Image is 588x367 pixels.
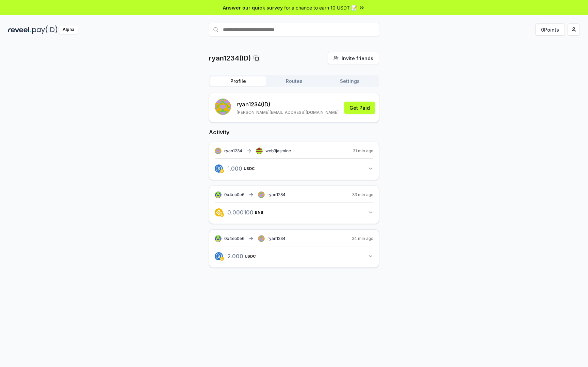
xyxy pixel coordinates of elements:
img: logo.png [220,169,224,173]
span: ryan1234 [267,236,285,241]
p: ryan1234 (ID) [236,100,339,108]
img: logo.png [220,257,224,261]
span: 33 min ago [352,192,373,197]
span: Answer our quick survey [223,4,283,11]
img: logo.png [215,164,223,173]
button: Settings [322,76,378,86]
span: USDC [245,254,256,258]
span: 31 min ago [353,148,373,154]
span: ryan1234 [224,148,242,154]
div: Alpha [59,25,78,34]
button: 0Points [535,23,565,36]
h2: Activity [209,128,379,136]
span: ryan1234 [267,192,285,197]
span: 34 min ago [352,236,373,241]
span: web3jasmine [265,148,291,154]
button: Get Paid [344,102,375,114]
button: Routes [266,76,322,86]
button: Invite friends [328,52,379,64]
img: reveel_dark [8,25,31,34]
button: 2.000USDC [215,250,373,262]
span: for a chance to earn 10 USDT 📝 [284,4,357,11]
span: 0x4eb0e6 [224,236,244,241]
p: ryan1234(ID) [209,53,251,63]
span: Invite friends [342,55,373,62]
img: logo.png [215,208,223,216]
span: 0x4eb0e6 [224,192,244,197]
img: pay_id [32,25,58,34]
img: logo.png [220,213,224,217]
button: 0.000100BNB [215,207,373,218]
button: Profile [210,76,266,86]
span: USDC [244,167,255,171]
p: [PERSON_NAME][EMAIL_ADDRESS][DOMAIN_NAME] [236,110,339,115]
img: logo.png [215,252,223,260]
button: 1.000USDC [215,163,373,174]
